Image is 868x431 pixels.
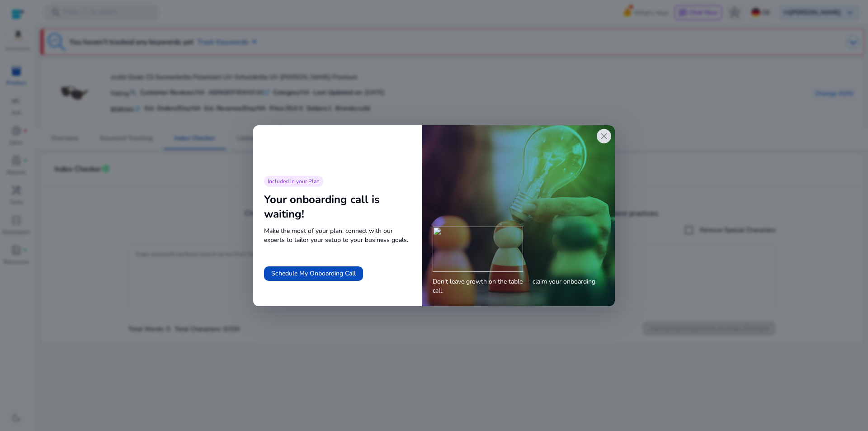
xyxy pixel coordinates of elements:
span: close [599,131,609,142]
span: Included in your Plan [268,178,320,185]
div: Your onboarding call is waiting! [264,192,411,221]
button: Schedule My Onboarding Call [264,266,363,281]
span: Don’t leave growth on the table — claim your onboarding call. [433,277,604,295]
span: Schedule My Onboarding Call [271,269,356,278]
span: Make the most of your plan, connect with our experts to tailor your setup to your business goals. [264,227,411,245]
